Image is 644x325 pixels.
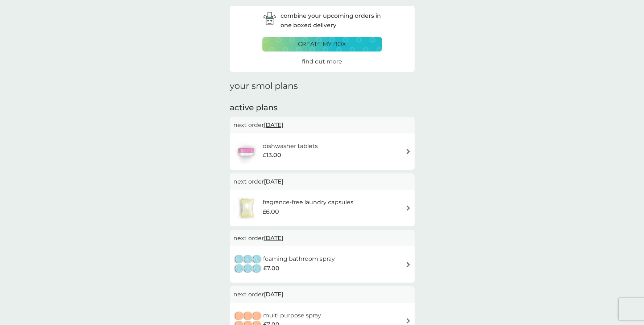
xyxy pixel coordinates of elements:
[263,151,281,160] span: £13.00
[263,141,318,151] h6: dishwasher tablets
[264,118,283,132] span: [DATE]
[233,177,411,186] p: next order
[263,207,279,217] span: £6.00
[263,311,321,320] h6: multi purpose spray
[264,174,283,189] span: [DATE]
[233,290,411,299] p: next order
[233,234,411,243] p: next order
[302,57,342,66] a: find out more
[406,205,411,211] img: arrow right
[406,262,411,267] img: arrow right
[263,264,279,273] span: £7.00
[233,139,259,164] img: dishwasher tablets
[230,81,415,91] h1: your smol plans
[281,11,382,30] p: combine your upcoming orders in one boxed delivery
[263,254,335,264] h6: foaming bathroom spray
[406,149,411,154] img: arrow right
[302,58,342,65] span: find out more
[298,40,346,49] p: create my box
[262,37,382,52] button: create my box
[230,102,415,114] h2: active plans
[264,287,283,301] span: [DATE]
[233,196,261,221] img: fragrance-free laundry capsules
[263,198,353,207] h6: fragrance-free laundry capsules
[406,318,411,324] img: arrow right
[264,231,283,245] span: [DATE]
[233,120,411,130] p: next order
[233,252,263,277] img: foaming bathroom spray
